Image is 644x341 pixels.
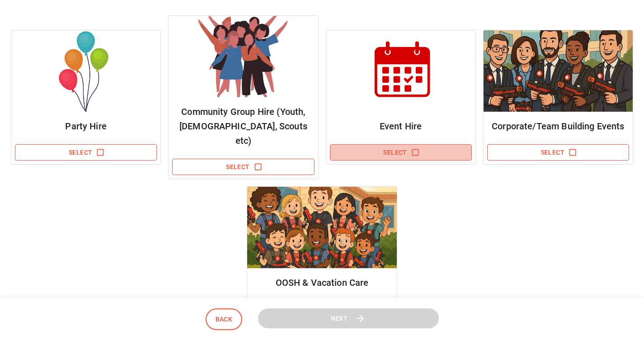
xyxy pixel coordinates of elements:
h6: Party Hire [19,119,153,133]
h6: Community Group Hire (Youth, [DEMOGRAPHIC_DATA], Scouts etc) [176,104,310,148]
button: Select [487,144,629,161]
button: Select [330,144,472,161]
img: Package [169,16,318,97]
span: Next [331,313,348,324]
img: Package [11,30,160,112]
span: Back [216,314,233,325]
button: Next [258,308,439,329]
h6: Event Hire [334,119,468,133]
img: Package [326,30,475,112]
button: Select [15,144,157,161]
button: Back [206,308,243,331]
button: Select [172,159,314,175]
h6: OOSH & Vacation Care [254,275,389,290]
h6: Corporate/Team Building Events [491,119,625,133]
img: Package [247,187,396,268]
img: Package [484,30,633,112]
